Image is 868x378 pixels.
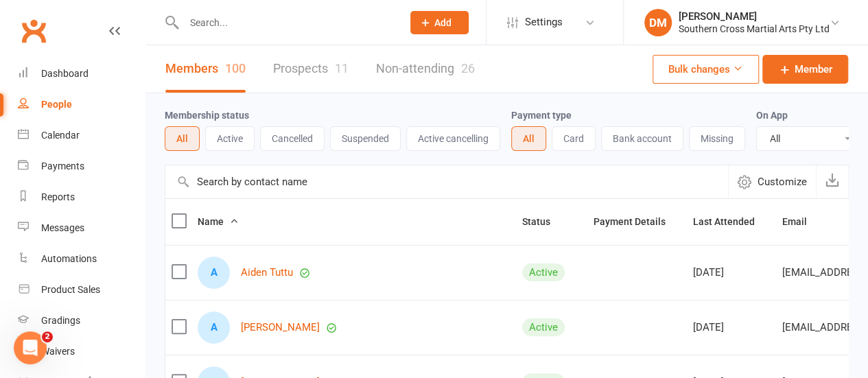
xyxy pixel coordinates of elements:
[376,45,475,93] a: Non-attending26
[522,216,565,227] span: Status
[165,110,249,121] label: Membership status
[41,315,80,326] div: Gradings
[525,7,563,38] span: Settings
[552,126,596,151] button: Card
[511,126,546,151] button: All
[41,161,84,172] div: Payments
[198,216,239,227] span: Name
[511,110,572,121] label: Payment type
[18,336,145,367] a: Waivers
[693,213,770,230] button: Last Attended
[165,45,246,93] a: Members100
[41,253,97,264] div: Automations
[18,58,145,89] a: Dashboard
[689,126,745,151] button: Missing
[42,331,53,342] span: 2
[434,17,451,28] span: Add
[41,222,84,233] div: Messages
[461,61,475,75] div: 26
[241,322,320,333] a: [PERSON_NAME]
[335,61,349,75] div: 11
[260,126,325,151] button: Cancelled
[41,346,75,357] div: Waivers
[18,89,145,120] a: People
[758,174,807,190] span: Customize
[653,55,759,84] button: Bulk changes
[225,61,246,75] div: 100
[18,213,145,244] a: Messages
[782,213,822,230] button: Email
[728,165,816,198] button: Customize
[679,10,830,23] div: [PERSON_NAME]
[273,45,349,93] a: Prospects11
[41,130,80,141] div: Calendar
[180,13,392,32] input: Search...
[41,99,72,110] div: People
[679,23,830,35] div: Southern Cross Martial Arts Pty Ltd
[241,267,293,279] a: Aiden Tuttu
[198,257,230,289] div: Aiden
[795,61,832,78] span: Member
[756,110,788,121] label: On App
[198,311,230,344] div: Allan
[594,216,681,227] span: Payment Details
[406,126,500,151] button: Active cancelling
[644,9,672,36] div: DM
[693,267,770,279] div: [DATE]
[782,216,822,227] span: Email
[205,126,255,151] button: Active
[522,263,565,281] div: Active
[601,126,683,151] button: Bank account
[18,151,145,182] a: Payments
[410,11,469,34] button: Add
[165,126,200,151] button: All
[522,318,565,336] div: Active
[41,191,75,202] div: Reports
[762,55,848,84] a: Member
[18,120,145,151] a: Calendar
[18,244,145,274] a: Automations
[18,305,145,336] a: Gradings
[16,14,51,48] a: Clubworx
[165,165,728,198] input: Search by contact name
[18,182,145,213] a: Reports
[693,216,770,227] span: Last Attended
[41,68,89,79] div: Dashboard
[198,213,239,230] button: Name
[41,284,100,295] div: Product Sales
[14,331,47,364] iframe: Intercom live chat
[18,274,145,305] a: Product Sales
[522,213,565,230] button: Status
[330,126,401,151] button: Suspended
[594,213,681,230] button: Payment Details
[693,322,770,333] div: [DATE]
